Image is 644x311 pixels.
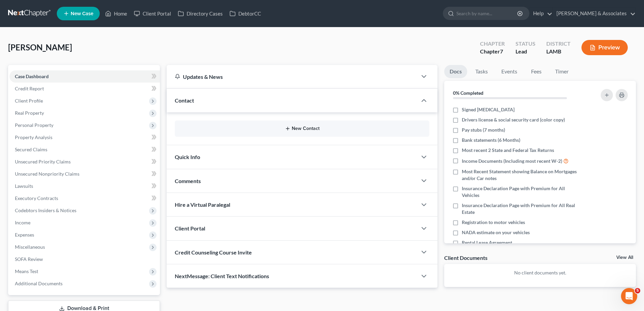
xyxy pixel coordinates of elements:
[470,65,493,78] a: Tasks
[9,131,160,143] a: Property Analysis
[15,122,53,128] span: Personal Property
[496,65,523,78] a: Events
[71,11,93,16] span: New Case
[15,195,58,201] span: Executory Contracts
[9,253,160,265] a: SOFA Review
[15,73,49,79] span: Case Dashboard
[175,249,252,256] span: Credit Counseling Course Invite
[462,185,582,199] span: Insurance Declaration Page with Premium for All Vehicles
[553,7,636,20] a: [PERSON_NAME] & Associates
[480,40,505,48] div: Chapter
[9,180,160,192] a: Lawsuits
[9,70,160,83] a: Case Dashboard
[516,48,535,55] div: Lead
[444,65,467,78] a: Docs
[444,254,487,261] div: Client Documents
[15,220,30,225] span: Income
[15,207,76,213] span: Codebtors Insiders & Notices
[546,48,571,55] div: LAMB
[462,168,582,182] span: Most Recent Statement showing Balance on Mortgages and/or Car notes
[621,288,637,304] iframe: Intercom live chat
[15,171,79,177] span: Unsecured Nonpriority Claims
[8,42,72,52] span: [PERSON_NAME]
[226,7,264,20] a: DebtorCC
[15,147,47,152] span: Secured Claims
[480,48,505,55] div: Chapter
[175,225,205,231] span: Client Portal
[9,192,160,204] a: Executory Contracts
[15,98,43,104] span: Client Profile
[175,273,269,279] span: NextMessage: Client Text Notifications
[550,65,574,78] a: Timer
[175,154,200,160] span: Quick Info
[462,106,515,113] span: Signed [MEDICAL_DATA]
[174,7,226,20] a: Directory Cases
[462,147,554,154] span: Most recent 2 State and Federal Tax Returns
[15,281,63,286] span: Additional Documents
[15,134,52,140] span: Property Analysis
[9,83,160,95] a: Credit Report
[453,90,483,96] strong: 0% Completed
[462,127,505,133] span: Pay stubs (7 months)
[581,40,628,55] button: Preview
[102,7,130,20] a: Home
[15,268,38,274] span: Means Test
[9,143,160,156] a: Secured Claims
[15,244,45,250] span: Miscellaneous
[456,7,518,20] input: Search by name...
[9,156,160,168] a: Unsecured Priority Claims
[462,158,562,164] span: Income Documents (Including most recent W-2)
[530,7,552,20] a: Help
[130,7,174,20] a: Client Portal
[180,126,424,131] button: New Contact
[516,40,535,48] div: Status
[15,183,33,189] span: Lawsuits
[462,229,530,236] span: NADA estimate on your vehicles
[15,110,44,116] span: Real Property
[462,137,520,143] span: Bank statements (6 Months)
[450,269,630,276] p: No client documents yet.
[635,288,640,293] span: 5
[546,40,571,48] div: District
[175,201,230,208] span: Hire a Virtual Paralegal
[462,202,582,216] span: Insurance Declaration Page with Premium for All Real Estate
[175,73,409,80] div: Updates & News
[175,178,201,184] span: Comments
[462,219,525,226] span: Registration to motor vehicles
[462,239,512,246] span: Rental Lease Agreement
[15,256,43,262] span: SOFA Review
[525,65,547,78] a: Fees
[9,168,160,180] a: Unsecured Nonpriority Claims
[175,97,194,104] span: Contact
[15,232,34,238] span: Expenses
[15,86,44,91] span: Credit Report
[500,48,503,54] span: 7
[15,159,71,164] span: Unsecured Priority Claims
[462,116,565,123] span: Drivers license & social security card (color copy)
[616,255,633,260] a: View All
